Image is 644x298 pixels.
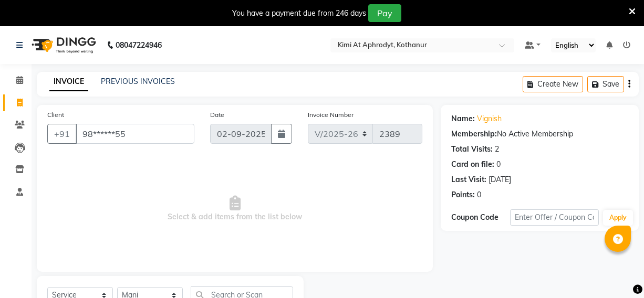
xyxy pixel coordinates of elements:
[451,159,494,170] div: Card on file:
[232,8,366,19] div: You have a payment due from 246 days
[600,256,633,288] iframe: chat widget
[451,144,493,155] div: Total Visits:
[510,209,599,226] input: Enter Offer / Coupon Code
[451,189,475,200] div: Points:
[47,110,64,120] label: Client
[587,76,624,92] button: Save
[47,156,422,261] span: Select & add items from the list below
[27,30,99,60] img: logo
[496,159,501,170] div: 0
[210,110,224,120] label: Date
[308,110,354,120] label: Invoice Number
[477,113,502,124] a: Vignish
[495,144,499,155] div: 2
[451,129,628,140] div: No Active Membership
[451,113,475,124] div: Name:
[368,4,401,22] button: Pay
[477,189,481,200] div: 0
[451,129,497,140] div: Membership:
[523,76,583,92] button: Create New
[49,72,88,91] a: INVOICE
[451,212,510,223] div: Coupon Code
[47,124,77,144] button: +91
[76,124,194,144] input: Search by Name/Mobile/Email/Code
[451,174,486,185] div: Last Visit:
[116,30,162,60] b: 08047224946
[101,77,175,86] a: PREVIOUS INVOICES
[489,174,511,185] div: [DATE]
[603,210,633,226] button: Apply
